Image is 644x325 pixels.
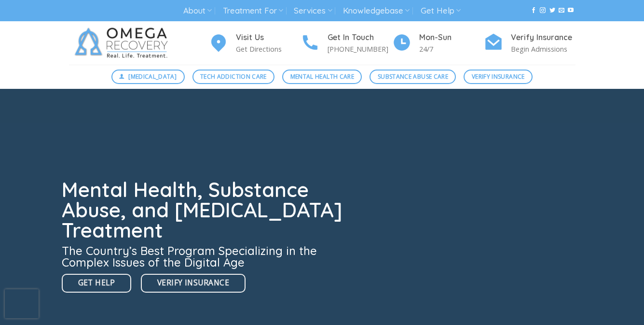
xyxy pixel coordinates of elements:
h4: Mon-Sun [419,31,484,44]
a: Knowledgebase [343,2,410,20]
p: Get Directions [236,43,301,55]
span: Verify Insurance [472,72,525,81]
h4: Verify Insurance [511,31,575,44]
a: Follow on YouTube [568,7,574,14]
a: Get In Touch [PHONE_NUMBER] [301,31,392,55]
p: [PHONE_NUMBER] [328,43,392,55]
p: 24/7 [419,43,484,55]
a: Tech Addiction Care [192,70,275,84]
a: Mental Health Care [282,70,362,84]
h3: The Country’s Best Program Specializing in the Complex Issues of the Digital Age [62,245,348,268]
img: Omega Recovery [69,21,178,65]
span: Tech Addiction Care [200,72,267,81]
a: Send us an email [559,7,564,14]
a: Follow on Instagram [540,7,546,14]
iframe: reCAPTCHA [5,289,39,318]
a: Follow on Twitter [549,7,555,14]
span: Get Help [78,277,115,289]
span: [MEDICAL_DATA] [128,72,177,81]
a: Substance Abuse Care [370,70,456,84]
a: Services [294,2,332,20]
h4: Get In Touch [328,31,392,44]
span: Verify Insurance [157,277,229,289]
h4: Visit Us [236,31,301,44]
span: Substance Abuse Care [378,72,448,81]
a: Verify Insurance [141,274,246,293]
a: Treatment For [223,2,283,20]
a: About [183,2,212,20]
a: Get Help [62,274,132,293]
span: Mental Health Care [290,72,354,81]
a: Verify Insurance Begin Admissions [484,31,575,55]
a: Follow on Facebook [531,7,536,14]
a: Visit Us Get Directions [209,31,301,55]
p: Begin Admissions [511,43,575,55]
a: Verify Insurance [464,70,533,84]
a: [MEDICAL_DATA] [111,70,185,84]
a: Get Help [421,2,461,20]
h1: Mental Health, Substance Abuse, and [MEDICAL_DATA] Treatment [62,180,348,240]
